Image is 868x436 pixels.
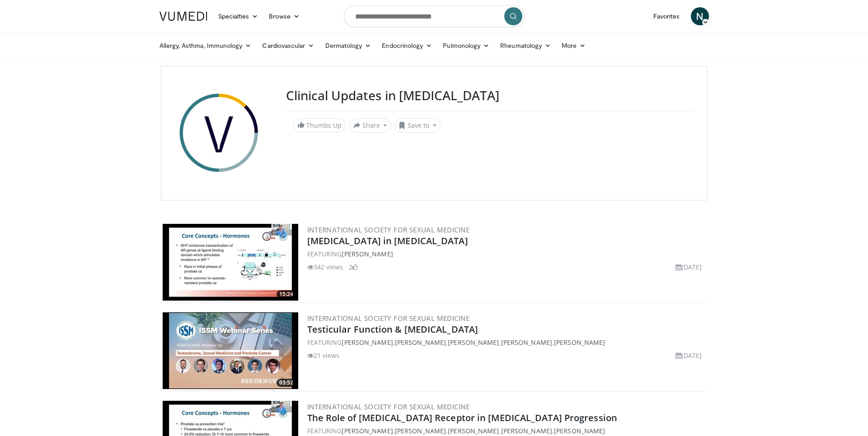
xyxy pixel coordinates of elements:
a: More [556,37,591,55]
a: Endocrinology [376,37,437,55]
a: Thumbs Up [293,118,346,132]
div: FEATURING , , , , [307,338,706,347]
a: [MEDICAL_DATA] in [MEDICAL_DATA] [307,235,468,247]
a: Dermatology [320,37,377,55]
a: Pulmonology [437,37,495,55]
a: [PERSON_NAME] [448,427,499,435]
button: Save to [394,118,441,133]
a: Allergy, Asthma, Immunology [154,37,257,55]
a: Specialties [213,7,264,25]
a: 03:52 [163,312,298,389]
a: 15:24 [163,224,298,301]
a: Testicular Function & [MEDICAL_DATA] [307,323,479,335]
a: [PERSON_NAME] [342,338,393,347]
a: [PERSON_NAME] [395,427,446,435]
img: 071bd5b9-4e3a-42ba-823d-e72ebf74963f.300x170_q85_crop-smart_upscale.jpg [163,224,298,301]
a: [PERSON_NAME] [501,427,552,435]
a: Browse [263,7,305,25]
a: [PERSON_NAME] [501,338,552,347]
h3: Clinical Updates in [MEDICAL_DATA] [286,88,694,103]
a: [PERSON_NAME] [342,427,393,435]
a: Cardiovascular [257,37,319,55]
img: VuMedi Logo [160,12,207,21]
div: FEATURING , , , , [307,426,706,436]
a: [PERSON_NAME] [554,338,605,347]
a: [PERSON_NAME] [395,338,446,347]
a: The Role of [MEDICAL_DATA] Receptor in [MEDICAL_DATA] Progression [307,412,618,424]
li: 342 views [307,262,343,272]
span: 15:24 [277,290,296,298]
span: 03:52 [277,379,296,387]
li: 21 views [307,351,340,360]
a: International Society for Sexual Medicine [307,402,470,411]
a: International Society for Sexual Medicine [307,225,470,234]
a: [PERSON_NAME] [448,338,499,347]
div: FEATURING [307,249,706,259]
img: Testicular Function & Prostate Cancer [163,312,298,389]
a: Rheumatology [495,37,556,55]
li: [DATE] [676,351,702,360]
input: Search topics, interventions [344,5,525,27]
a: [PERSON_NAME] [342,250,393,258]
a: Favorites [648,7,685,25]
a: N [691,7,709,25]
a: International Society for Sexual Medicine [307,314,470,323]
button: Share [349,118,391,133]
li: [DATE] [676,262,702,272]
li: 2 [349,262,358,272]
a: [PERSON_NAME] [554,427,605,435]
